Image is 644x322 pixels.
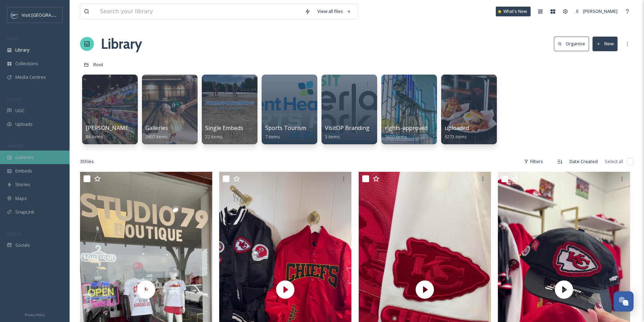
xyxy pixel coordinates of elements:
[325,125,369,140] a: VisitOP Branding3 items
[15,242,30,248] span: Socials
[205,124,243,132] span: Single Embeds
[101,33,142,54] a: Library
[205,125,243,140] a: Single Embeds22 items
[605,158,623,165] span: Select all
[15,195,27,202] span: Maps
[7,97,22,102] span: COLLECT
[314,5,355,18] a: View all files
[554,37,589,51] button: Organise
[11,11,18,18] img: c3es6xdrejuflcaqpovn.png
[7,36,19,41] span: MEDIA
[445,124,469,132] span: uploaded
[15,121,33,128] span: Uploads
[86,133,103,140] span: 84 items
[15,154,34,161] span: Galleries
[15,60,38,67] span: Collections
[205,133,223,140] span: 22 items
[7,231,21,236] span: SOCIALS
[265,133,280,140] span: 7 items
[93,60,103,69] a: Root
[25,313,45,317] span: Privacy Policy
[96,4,301,19] input: Search your library
[15,181,30,188] span: Stories
[22,11,75,18] span: Visit [GEOGRAPHIC_DATA]
[15,168,32,174] span: Embeds
[613,291,634,312] button: Open Chat
[325,124,369,132] span: VisitOP Branding
[572,5,621,18] a: [PERSON_NAME]
[15,209,34,215] span: SnapLink
[385,125,428,140] a: rights-approved1620 items
[445,125,469,140] a: uploaded9273 items
[265,124,306,132] span: Sports Tourism
[325,133,340,140] span: 3 items
[445,133,467,140] span: 9273 items
[496,7,531,16] a: What's New
[265,125,306,140] a: Sports Tourism7 items
[566,155,601,168] div: Date Created
[554,37,593,51] a: Organise
[520,155,547,168] div: Filters
[25,310,45,319] a: Privacy Policy
[385,133,407,140] span: 1620 items
[86,125,173,140] a: [PERSON_NAME] Sponsored Trip84 items
[145,124,168,132] span: Galleries
[15,107,25,114] span: UGC
[15,47,29,53] span: Library
[583,8,618,14] span: [PERSON_NAME]
[145,133,168,140] span: 2607 items
[593,37,618,51] button: New
[93,61,103,68] span: Root
[80,158,94,165] span: 35 file s
[15,74,46,80] span: Media Centres
[86,124,173,132] span: [PERSON_NAME] Sponsored Trip
[7,143,23,148] span: WIDGETS
[145,125,168,140] a: Galleries2607 items
[385,124,428,132] span: rights-approved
